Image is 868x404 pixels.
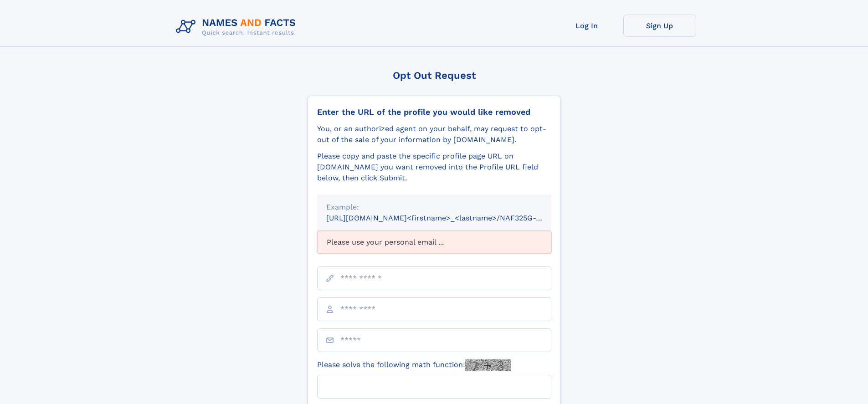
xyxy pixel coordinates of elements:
small: [URL][DOMAIN_NAME]<firstname>_<lastname>/NAF325G-xxxxxxxx [326,214,569,222]
div: Example: [326,202,542,213]
div: Enter the URL of the profile you would like removed [317,107,551,117]
div: Please copy and paste the specific profile page URL on [DOMAIN_NAME] you want removed into the Pr... [317,151,551,184]
div: Opt Out Request [308,70,561,81]
img: Logo Names and Facts [172,15,303,39]
div: Please use your personal email ... [317,231,551,254]
a: Log In [550,15,623,37]
a: Sign Up [623,15,696,37]
label: Please solve the following math function: [317,359,511,371]
div: You, or an authorized agent on your behalf, may request to opt-out of the sale of your informatio... [317,123,551,145]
